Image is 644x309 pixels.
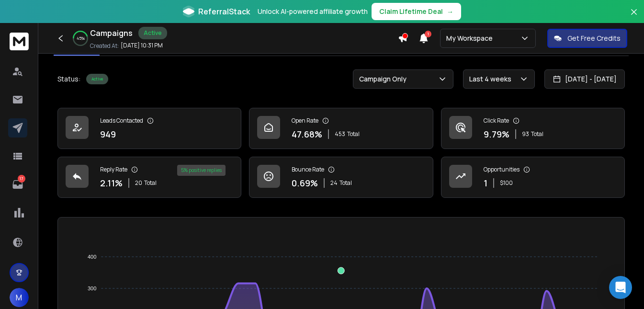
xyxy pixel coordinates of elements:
[441,157,625,198] a: Opportunities1$100
[447,7,453,16] span: →
[249,157,433,198] a: Bounce Rate0.69%24Total
[544,69,625,89] button: [DATE] - [DATE]
[292,117,318,125] p: Open Rate
[446,34,497,43] p: My Workspace
[100,166,127,173] p: Reply Rate
[330,179,338,187] span: 24
[339,179,352,187] span: Total
[10,288,29,307] button: M
[90,27,133,39] h1: Campaigns
[86,74,108,84] div: Active
[531,130,543,138] span: Total
[90,42,119,50] p: Created At:
[88,254,96,260] tspan: 400
[138,27,167,39] div: Active
[100,176,123,190] p: 2.11 %
[500,179,513,187] p: $ 100
[484,176,487,190] p: 1
[258,7,368,16] p: Unlock AI-powered affiliate growth
[484,166,520,173] p: Opportunities
[249,108,433,149] a: Open Rate47.68%453Total
[609,276,632,299] div: Open Intercom Messenger
[547,29,627,48] button: Get Free Credits
[522,130,529,138] span: 93
[469,74,515,84] p: Last 4 weeks
[198,6,250,17] span: ReferralStack
[484,127,509,141] p: 9.79 %
[441,108,625,149] a: Click Rate9.79%93Total
[292,166,324,173] p: Bounce Rate
[100,127,116,141] p: 949
[292,127,322,141] p: 47.68 %
[121,42,163,49] p: [DATE] 10:31 PM
[8,175,27,194] a: 17
[57,157,241,198] a: Reply Rate2.11%20Total5% positive replies
[359,74,410,84] p: Campaign Only
[18,175,25,183] p: 17
[347,130,360,138] span: Total
[88,286,96,291] tspan: 300
[425,31,431,37] span: 1
[484,117,509,125] p: Click Rate
[57,108,241,149] a: Leads Contacted949
[57,74,80,84] p: Status:
[292,176,318,190] p: 0.69 %
[335,130,345,138] span: 453
[135,179,142,187] span: 20
[567,34,621,43] p: Get Free Credits
[177,165,226,176] div: 5 % positive replies
[100,117,143,125] p: Leads Contacted
[628,6,640,29] button: Close banner
[144,179,157,187] span: Total
[372,3,461,20] button: Claim Lifetime Deal→
[77,35,85,41] p: 45 %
